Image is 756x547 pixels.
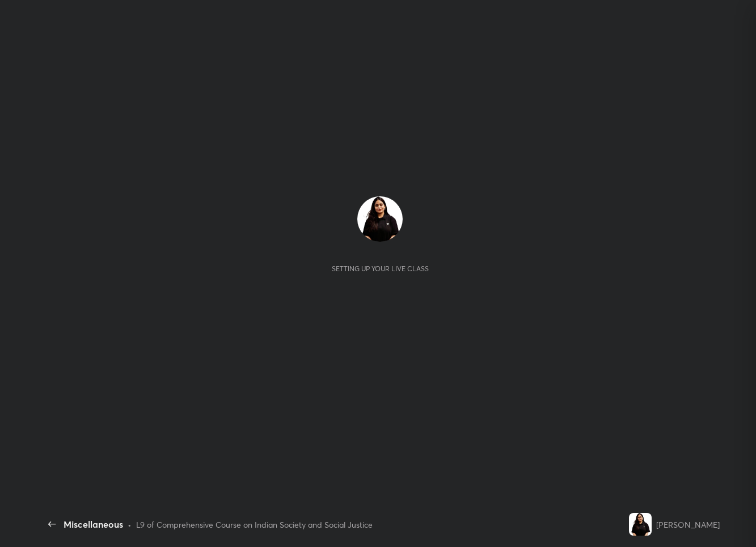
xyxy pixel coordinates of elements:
[64,517,123,531] div: Miscellaneous
[357,196,403,242] img: ebe391380c834eae8f0f4ed7d0c82cd2.jpg
[136,519,373,531] div: L9 of Comprehensive Course on Indian Society and Social Justice
[332,264,429,273] div: Setting up your live class
[629,513,652,536] img: ebe391380c834eae8f0f4ed7d0c82cd2.jpg
[656,519,720,531] div: [PERSON_NAME]
[128,519,132,531] div: •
